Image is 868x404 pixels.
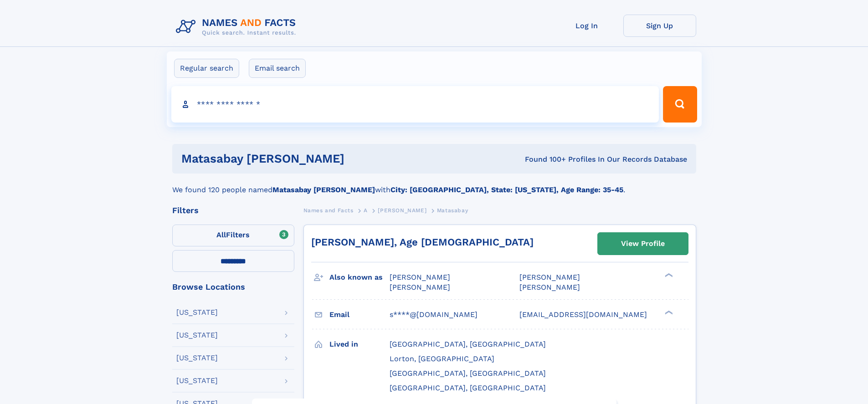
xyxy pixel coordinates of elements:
[176,377,218,384] div: [US_STATE]
[176,332,218,339] div: [US_STATE]
[364,207,368,214] span: A
[172,283,294,291] div: Browse Locations
[390,384,546,392] span: [GEOGRAPHIC_DATA], [GEOGRAPHIC_DATA]
[378,207,426,214] span: [PERSON_NAME]
[663,272,673,278] div: ❯
[176,354,218,362] div: [US_STATE]
[272,185,375,194] b: Matasabay [PERSON_NAME]
[329,307,390,322] h3: Email
[329,337,390,352] h3: Lived in
[311,236,534,248] a: [PERSON_NAME], Age [DEMOGRAPHIC_DATA]
[437,207,468,214] span: Matasabay
[174,59,239,78] label: Regular search
[176,309,218,316] div: [US_STATE]
[390,283,450,291] span: [PERSON_NAME]
[519,273,580,281] span: [PERSON_NAME]
[663,309,673,315] div: ❯
[598,233,688,255] a: View Profile
[172,225,294,246] label: Filters
[623,15,696,37] a: Sign Up
[390,354,494,363] span: Lorton, [GEOGRAPHIC_DATA]
[171,86,659,123] input: search input
[663,86,697,123] button: Search Button
[378,205,426,216] a: [PERSON_NAME]
[364,205,368,216] a: A
[435,154,687,164] div: Found 100+ Profiles In Our Records Database
[303,205,354,216] a: Names and Facts
[550,15,623,37] a: Log In
[390,369,546,378] span: [GEOGRAPHIC_DATA], [GEOGRAPHIC_DATA]
[181,153,435,164] h1: matasabay [PERSON_NAME]
[216,230,226,239] span: All
[390,185,623,194] b: City: [GEOGRAPHIC_DATA], State: [US_STATE], Age Range: 35-45
[621,233,665,254] div: View Profile
[249,59,306,78] label: Email search
[172,15,303,39] img: Logo Names and Facts
[390,273,450,281] span: [PERSON_NAME]
[519,310,647,319] span: [EMAIL_ADDRESS][DOMAIN_NAME]
[519,283,580,291] span: [PERSON_NAME]
[329,270,390,285] h3: Also known as
[172,174,696,195] div: We found 120 people named with .
[390,340,546,348] span: [GEOGRAPHIC_DATA], [GEOGRAPHIC_DATA]
[172,206,294,215] div: Filters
